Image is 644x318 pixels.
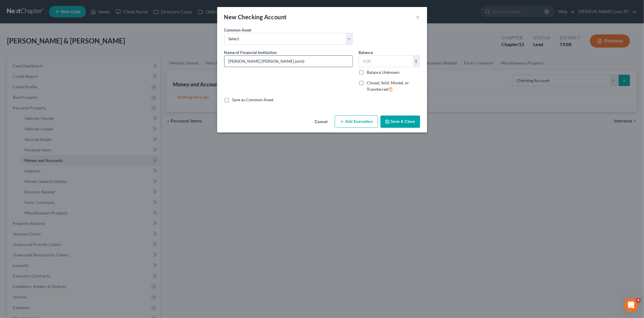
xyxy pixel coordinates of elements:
[224,27,252,33] label: Common Asset
[335,116,378,128] button: Add Exemption
[367,69,399,75] label: Balance Unknown
[359,49,373,55] label: Balance
[224,13,287,21] div: New Checking Account
[232,97,274,103] label: Save as Common Asset
[224,50,277,55] span: Name of Financial Institution
[224,56,352,67] input: Enter name...
[310,116,332,128] button: Cancel
[636,298,641,303] span: 6
[367,80,409,92] span: Closed, Sold, Moved, or Transferred
[413,56,420,67] div: $
[359,56,413,67] input: 0.00
[416,13,420,20] button: ×
[380,116,420,128] button: Save & Close
[624,298,638,312] iframe: Intercom live chat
